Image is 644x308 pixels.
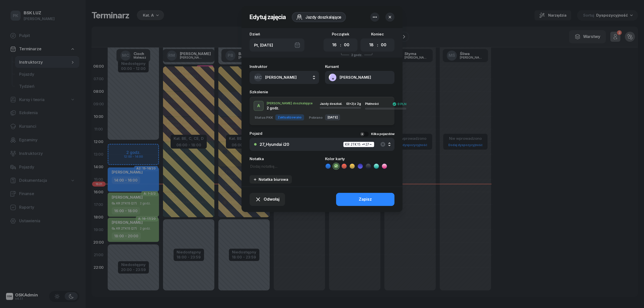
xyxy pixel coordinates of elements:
h2: Edytuj zajęcia [250,13,286,21]
span: [PERSON_NAME] [265,75,297,80]
button: Odwołaj [250,193,285,206]
button: Kilka pojazdów [360,131,394,137]
button: Zapisz [336,193,394,206]
div: 27_Hyundai i20 [260,142,289,146]
button: MC[PERSON_NAME] [250,71,319,84]
span: MC [255,75,262,80]
button: [PERSON_NAME] [325,71,394,84]
div: Zapisz [359,196,372,203]
div: : [340,42,341,48]
div: Notatka biurowa [253,177,288,182]
div: KR 2TK15 (27) [343,142,374,147]
span: Odwołaj [264,196,279,203]
div: : [377,42,378,48]
div: Kilka pojazdów [371,131,394,137]
button: 27_Hyundai i20KR 2TK15 (27) [250,138,394,151]
button: Notatka biurowa [250,175,292,184]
